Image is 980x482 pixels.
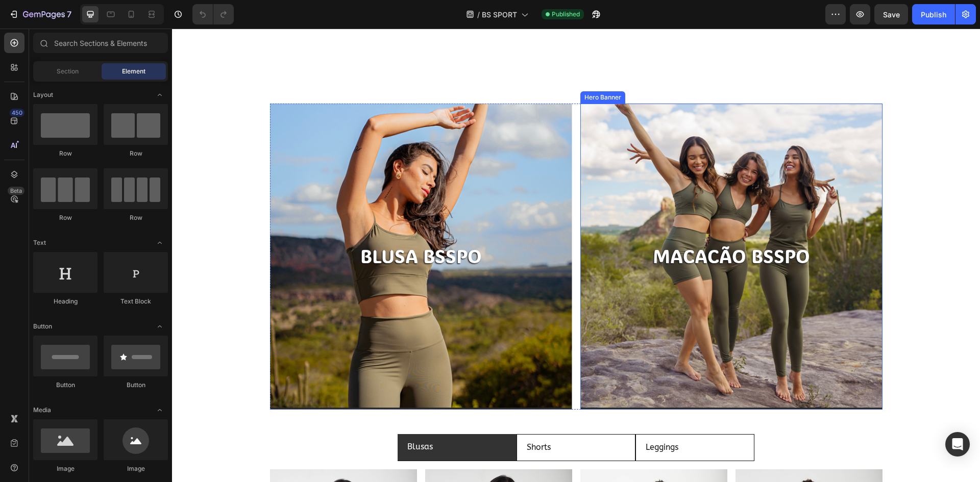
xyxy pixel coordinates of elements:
[33,405,51,415] span: Media
[33,213,97,222] div: Row
[921,9,946,20] div: Publish
[57,67,79,76] span: Section
[104,380,168,390] div: Button
[33,380,97,390] div: Button
[883,10,900,19] span: Save
[104,464,168,473] div: Image
[104,297,168,306] div: Text Block
[33,322,52,331] span: Button
[10,109,24,117] div: 450
[235,411,261,426] p: Blusas
[192,4,234,24] div: Undo/Redo
[67,8,71,20] p: 7
[874,4,908,24] button: Save
[33,238,46,247] span: Text
[172,29,980,482] iframe: Design area
[912,4,955,24] button: Publish
[33,297,97,306] div: Heading
[355,412,379,426] p: Shorts
[477,9,480,20] span: /
[33,33,168,53] input: Search Sections & Elements
[104,149,168,158] div: Row
[152,87,168,103] span: Toggle open
[945,432,970,456] div: Open Intercom Messenger
[410,64,451,73] div: Hero Banner
[8,187,24,195] div: Beta
[474,412,506,426] p: Leggings
[33,464,97,473] div: Image
[416,215,702,241] h2: MACACÃO BSSPO
[482,9,517,20] span: BS SPORT
[4,4,76,24] button: 7
[104,213,168,222] div: Row
[152,235,168,251] span: Toggle open
[152,318,168,335] span: Toggle open
[152,402,168,418] span: Toggle open
[552,10,580,19] span: Published
[408,75,710,381] div: Background Image
[33,149,97,158] div: Row
[33,90,53,99] span: Layout
[122,67,145,76] span: Element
